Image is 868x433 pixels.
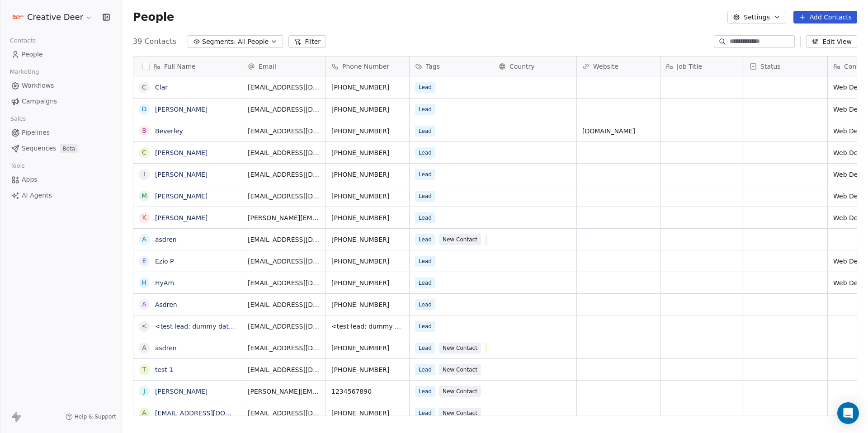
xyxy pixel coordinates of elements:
[22,175,38,184] span: Apps
[155,84,168,91] a: Clar
[155,127,183,135] a: Beverley
[22,97,57,106] span: Campaigns
[331,105,404,114] span: [PHONE_NUMBER]
[415,234,435,245] span: Lead
[439,343,481,353] span: New Contact
[6,112,30,126] span: Sales
[248,105,320,114] span: [EMAIL_ADDRESS][DOMAIN_NAME]
[133,10,174,24] span: People
[142,235,146,244] div: a
[415,82,435,93] span: Lead
[202,37,236,47] span: Segments:
[66,413,116,420] a: Help & Support
[142,343,146,353] div: a
[331,83,404,92] span: [PHONE_NUMBER]
[7,94,114,109] a: Campaigns
[509,62,535,71] span: Country
[22,50,43,59] span: People
[331,213,404,222] span: [PHONE_NUMBER]
[485,234,516,245] span: No Show
[331,387,404,396] span: 1234567890
[248,213,320,222] span: [PERSON_NAME][EMAIL_ADDRESS][DOMAIN_NAME]
[439,408,481,419] span: New Contact
[142,104,147,114] div: D
[760,62,781,71] span: Status
[248,148,320,157] span: [EMAIL_ADDRESS][DOMAIN_NAME]
[837,402,859,424] div: Open Intercom Messenger
[248,192,320,201] span: [EMAIL_ADDRESS][DOMAIN_NAME]
[142,191,147,201] div: M
[27,11,83,23] span: Creative Deer
[259,62,276,71] span: Email
[806,35,857,48] button: Edit View
[142,365,146,374] div: t
[727,11,786,24] button: Settings
[248,300,320,309] span: [EMAIL_ADDRESS][DOMAIN_NAME]
[288,35,326,48] button: Filter
[415,386,435,397] span: Lead
[155,301,177,308] a: Asdren
[142,300,146,309] div: A
[439,386,481,397] span: New Contact
[164,62,196,71] span: Full Name
[415,343,435,353] span: Lead
[22,81,54,90] span: Workflows
[415,169,435,180] span: Lead
[22,128,50,137] span: Pipelines
[142,83,146,92] div: C
[744,56,827,76] div: Status
[415,278,435,288] span: Lead
[238,37,269,47] span: All People
[415,364,435,375] span: Lead
[577,56,660,76] div: Website
[415,212,435,223] span: Lead
[485,343,500,353] span: VIP
[155,171,208,178] a: [PERSON_NAME]
[248,257,320,266] span: [EMAIL_ADDRESS][DOMAIN_NAME]
[142,126,146,136] div: B
[331,235,404,244] span: [PHONE_NUMBER]
[415,256,435,267] span: Lead
[155,323,284,330] a: <test lead: dummy data for first_name>
[248,278,320,287] span: [EMAIL_ADDRESS][DOMAIN_NAME]
[331,170,404,179] span: [PHONE_NUMBER]
[248,387,320,396] span: [PERSON_NAME][EMAIL_ADDRESS][PERSON_NAME][DOMAIN_NAME]
[155,366,173,373] a: test 1
[248,344,320,353] span: [EMAIL_ADDRESS][DOMAIN_NAME]
[22,191,52,200] span: AI Agents
[142,278,147,287] div: H
[133,76,242,416] div: grid
[155,214,208,221] a: [PERSON_NAME]
[6,65,43,79] span: Marketing
[439,234,481,245] span: New Contact
[331,148,404,157] span: [PHONE_NUMBER]
[143,169,145,179] div: I
[331,344,404,353] span: [PHONE_NUMBER]
[415,299,435,310] span: Lead
[326,56,409,76] div: Phone Number
[155,279,174,287] a: HyAm
[13,12,24,23] img: Logo%20CD1.pdf%20(1).png
[331,322,404,331] span: <test lead: dummy data for phone_number>
[143,386,145,396] div: J
[133,56,242,76] div: Full Name
[142,148,146,157] div: C
[155,344,177,352] a: asdren
[593,62,618,71] span: Website
[142,256,146,266] div: E
[155,106,208,113] a: [PERSON_NAME]
[155,236,177,243] a: asdren
[331,278,404,287] span: [PHONE_NUMBER]
[11,9,94,25] button: Creative Deer
[415,408,435,419] span: Lead
[415,321,435,332] span: Lead
[415,191,435,202] span: Lead
[415,104,435,115] span: Lead
[22,144,56,153] span: Sequences
[7,141,114,156] a: SequencesBeta
[7,125,114,140] a: Pipelines
[410,56,493,76] div: Tags
[677,62,702,71] span: Job Title
[426,62,440,71] span: Tags
[155,388,208,395] a: [PERSON_NAME]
